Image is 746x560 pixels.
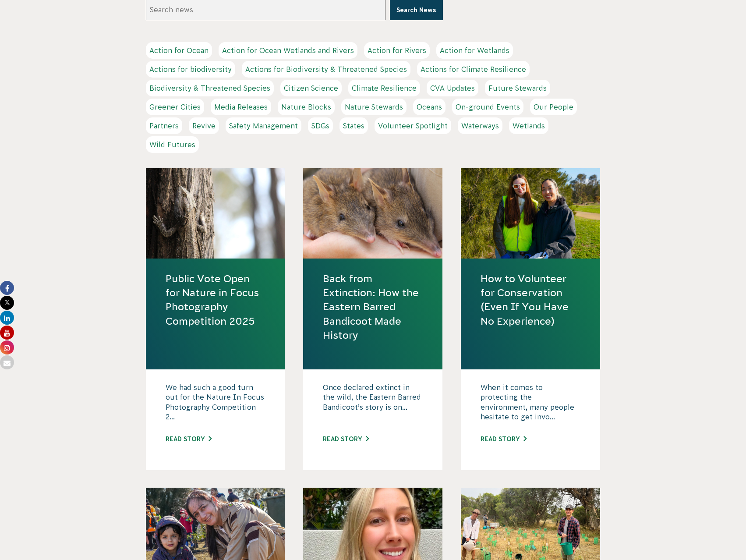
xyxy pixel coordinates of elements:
[375,117,451,134] a: Volunteer Spotlight
[166,383,265,426] p: We had such a good turn out for the Nature In Focus Photography Competition 2...
[481,272,580,328] a: How to Volunteer for Conservation (Even If You Have No Experience)
[278,99,335,115] a: Nature Blocks
[481,436,527,443] a: Read story
[146,99,204,115] a: Greener Cities
[146,136,199,153] a: Wild Futures
[458,117,502,134] a: Waterways
[339,117,368,134] a: States
[452,99,523,115] a: On-ground Events
[481,383,580,426] p: When it comes to protecting the environment, many people hesitate to get invo...
[323,383,423,426] p: Once declared extinct in the wild, the Eastern Barred Bandicoot’s story is on...
[166,272,265,328] a: Public Vote Open for Nature in Focus Photography Competition 2025
[413,99,445,115] a: Oceans
[146,42,212,59] a: Action for Ocean
[280,80,342,96] a: Citizen Science
[308,117,333,134] a: SDGs
[189,117,219,134] a: Revive
[417,61,530,78] a: Actions for Climate Resilience
[364,42,430,59] a: Action for Rivers
[509,117,548,134] a: Wetlands
[341,99,407,115] a: Nature Stewards
[323,436,369,443] a: Read story
[219,42,357,59] a: Action for Ocean Wetlands and Rivers
[530,99,577,115] a: Our People
[226,117,301,134] a: Safety Management
[348,80,420,96] a: Climate Resilience
[242,61,410,78] a: Actions for Biodiversity & Threatened Species
[146,80,274,96] a: Biodiversity & Threatened Species
[436,42,513,59] a: Action for Wetlands
[146,61,235,78] a: Actions for biodiversity
[427,80,478,96] a: CVA Updates
[146,117,182,134] a: Partners
[166,436,212,443] a: Read story
[211,99,271,115] a: Media Releases
[485,80,550,96] a: Future Stewards
[323,272,423,342] a: Back from Extinction: How the Eastern Barred Bandicoot Made History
